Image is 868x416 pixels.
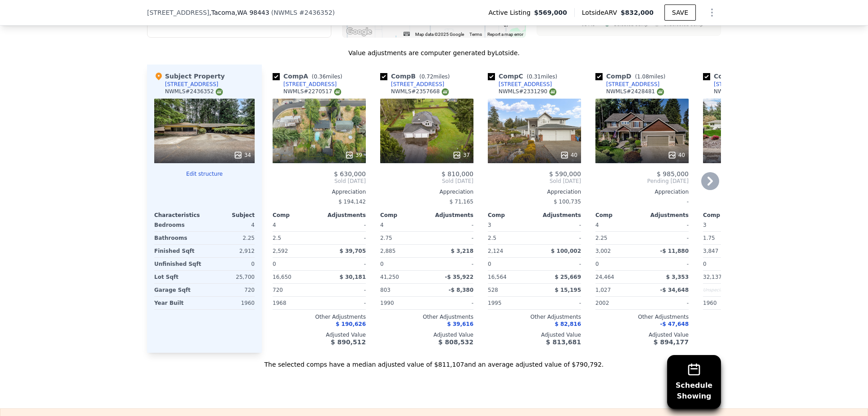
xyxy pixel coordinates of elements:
div: - [429,232,473,244]
span: 2,885 [380,248,395,254]
button: Keyboard shortcuts [404,32,410,36]
div: 2.75 [380,232,425,244]
span: $ 82,816 [555,321,581,327]
span: 803 [380,287,391,293]
span: [STREET_ADDRESS] [147,8,209,17]
div: Value adjustments are computer generated by Lotside . [147,48,721,57]
span: $ 71,165 [450,199,473,205]
div: The selected comps have a median adjusted value of $811,107 and an average adjusted value of $790... [147,353,721,369]
div: - [321,232,366,244]
div: - [429,258,473,270]
a: Open this area in Google Maps (opens a new window) [344,26,374,38]
div: 0 [206,258,255,270]
span: $ 39,616 [447,321,473,327]
span: Active Listing [488,8,534,17]
span: # 2436352 [299,9,332,16]
span: $569,000 [534,8,567,17]
span: $ 25,669 [555,274,581,280]
div: Comp [488,212,534,219]
span: ( miles) [308,74,346,80]
div: 40 [668,151,685,160]
div: Other Adjustments [488,313,581,321]
span: Sold [DATE] [488,178,581,185]
div: 720 [206,284,255,296]
div: Unfinished Sqft [154,258,203,270]
div: Comp [595,212,642,219]
span: NWMLS [273,9,297,16]
div: NWMLS # 2436352 [165,88,223,95]
div: Comp [703,212,750,219]
div: - [644,219,689,231]
div: Appreciation [703,188,796,195]
div: Adjustments [642,212,689,219]
div: Adjusted Value [703,331,796,338]
text: Unselected Comp [664,22,703,27]
div: NWMLS # 2331290 [499,88,556,95]
div: Appreciation [595,188,689,195]
span: $832,000 [621,9,654,16]
div: NWMLS # 2270517 [283,88,341,95]
div: Finished Sqft [154,245,203,257]
span: $ 194,142 [339,199,366,205]
span: 3 [488,222,491,228]
span: 720 [273,287,283,293]
div: 1968 [273,297,317,309]
img: NWMLS Logo [334,88,341,95]
div: 2.25 [206,232,255,244]
div: - [703,195,796,208]
div: Adjustments [427,212,473,219]
span: 16,564 [488,274,507,280]
span: $ 590,000 [549,170,581,178]
div: Appreciation [380,188,473,195]
button: SAVE [664,4,696,21]
div: Other Adjustments [380,313,473,321]
div: 2.25 [595,232,640,244]
span: 3 [703,222,707,228]
span: $ 808,532 [438,338,473,346]
div: [STREET_ADDRESS] [606,81,660,88]
div: Adjusted Value [273,331,366,338]
div: Lot Sqft [154,271,203,283]
div: 1995 [488,297,533,309]
span: Lotside ARV [582,8,621,17]
span: $ 630,000 [334,170,366,178]
span: 41,250 [380,274,399,280]
div: Year Built [154,297,203,309]
div: [STREET_ADDRESS] [499,81,552,88]
span: 3,847 [703,248,718,254]
img: NWMLS Logo [657,88,664,95]
div: Comp B [380,72,453,81]
a: Terms (opens in new tab) [469,32,482,37]
span: -$ 47,648 [660,321,689,327]
span: -$ 11,880 [660,248,689,254]
div: Appreciation [488,188,581,195]
span: $ 190,626 [336,321,366,327]
span: $ 39,705 [339,248,366,254]
div: - [321,219,366,231]
div: Bathrooms [154,232,203,244]
div: 37 [452,151,470,160]
span: 3,002 [595,248,611,254]
div: NWMLS # 2385692 [714,88,772,95]
div: Comp E [703,72,776,81]
span: 1,027 [595,287,611,293]
span: $ 30,181 [339,274,366,280]
div: 2002 [595,297,640,309]
span: 2,592 [273,248,288,254]
a: [STREET_ADDRESS] [488,81,552,88]
div: Comp [380,212,427,219]
span: -$ 8,380 [449,287,473,293]
div: Comp A [273,72,346,81]
span: ( miles) [523,74,561,80]
div: 1990 [380,297,425,309]
span: 0 [488,261,491,267]
div: - [429,219,473,231]
div: Comp [273,212,319,219]
div: - [429,297,473,309]
span: 0.36 [314,74,326,80]
span: , WA 98443 [235,9,269,16]
div: Characteristics [154,212,204,219]
div: Comp D [595,72,669,81]
img: NWMLS Logo [442,88,449,95]
button: Show Options [703,4,721,22]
